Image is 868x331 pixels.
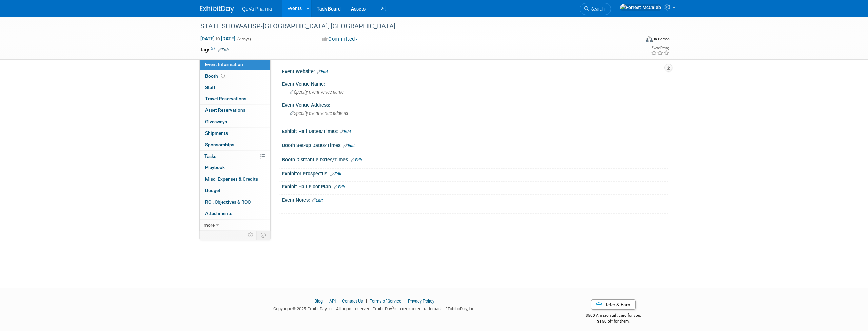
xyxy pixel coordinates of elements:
a: Refer & Earn [591,299,636,310]
a: Asset Reservations [200,105,270,116]
a: Travel Reservations [200,93,270,104]
span: Budget [205,188,220,193]
span: Event Information [205,62,243,67]
div: Exhibitor Prospectus: [282,169,668,178]
a: Terms of Service [370,298,401,304]
a: API [329,298,336,304]
a: Edit [312,198,323,203]
span: Booth not reserved yet [220,73,226,78]
span: [DATE] [DATE] [200,36,236,42]
a: Contact Us [342,298,363,304]
div: $150 off for them. [559,318,668,324]
a: Sponsorships [200,139,270,150]
div: STATE SHOW-AHSP-[GEOGRAPHIC_DATA], [GEOGRAPHIC_DATA] [198,20,630,33]
span: Specify event venue name [290,89,344,95]
span: Booth [205,73,226,79]
span: | [337,298,341,304]
a: Edit [330,172,341,177]
td: Tags [200,46,229,53]
div: Booth Dismantle Dates/Times: [282,154,668,163]
div: Event Venue Name: [282,79,668,87]
span: Misc. Expenses & Credits [205,176,258,182]
div: Booth Set-up Dates/Times: [282,140,668,149]
div: Copyright © 2025 ExhibitDay, Inc. All rights reserved. ExhibitDay is a registered trademark of Ex... [200,304,549,312]
span: Attachments [205,211,232,216]
td: Toggle Event Tabs [257,231,271,240]
span: ROI, Objectives & ROO [205,199,251,205]
span: Shipments [205,130,228,136]
a: Giveaways [200,116,270,127]
div: Event Website: [282,66,668,75]
button: Committed [320,36,360,43]
span: Sponsorships [205,142,234,147]
span: more [204,222,215,228]
a: Misc. Expenses & Credits [200,173,270,185]
img: Format-Inperson.png [646,36,653,42]
div: Exhibit Hall Floor Plan: [282,182,668,190]
a: Privacy Policy [408,298,434,304]
a: Playbook [200,162,270,173]
span: Tasks [204,153,216,159]
span: Asset Reservations [205,107,245,113]
span: QuVa Pharma [242,6,272,12]
div: Event Rating [651,46,669,50]
a: Edit [218,48,229,53]
span: Staff [205,85,215,90]
a: Event Information [200,59,270,70]
a: Edit [343,143,355,148]
span: | [402,298,407,304]
span: to [215,36,221,41]
div: Event Venue Address: [282,100,668,108]
span: | [324,298,328,304]
span: (2 days) [237,37,251,41]
span: Giveaways [205,119,227,124]
a: Edit [317,69,328,74]
a: Search [580,3,611,15]
div: $500 Amazon gift card for you, [559,308,668,324]
span: | [364,298,369,304]
img: ExhibitDay [200,6,234,13]
span: Playbook [205,165,225,170]
a: Tasks [200,151,270,162]
a: Edit [340,129,351,134]
div: Exhibit Hall Dates/Times: [282,126,668,135]
a: Edit [351,158,362,162]
a: ROI, Objectives & ROO [200,196,270,208]
a: Staff [200,82,270,93]
div: Event Notes: [282,195,668,204]
a: Blog [314,298,323,304]
img: Forrest McCaleb [620,4,662,11]
a: Attachments [200,208,270,219]
sup: ® [392,306,394,309]
div: Event Format [600,35,670,45]
a: Budget [200,185,270,196]
a: Shipments [200,128,270,139]
a: more [200,220,270,231]
a: Booth [200,70,270,82]
div: In-Person [654,37,670,42]
span: Search [589,6,605,12]
span: Specify event venue address [290,111,348,116]
td: Personalize Event Tab Strip [245,231,257,240]
a: Edit [334,185,345,189]
span: Travel Reservations [205,96,246,101]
